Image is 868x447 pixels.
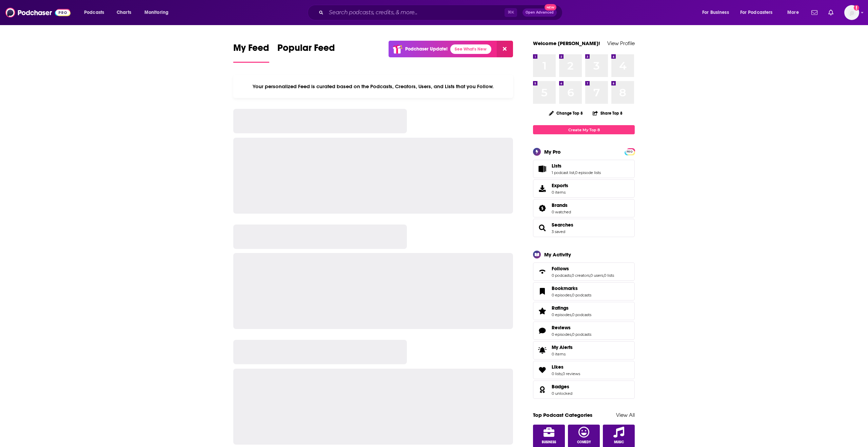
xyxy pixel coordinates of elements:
[552,210,571,214] a: 0 watched
[552,182,568,189] span: Exports
[535,346,549,355] span: My Alerts
[277,42,335,63] a: Popular Feed
[552,371,562,376] a: 0 lists
[552,364,580,370] a: Likes
[552,266,569,272] span: Follows
[575,170,601,175] a: 0 episode lists
[277,42,335,58] span: Popular Feed
[535,287,549,296] a: Bookmarks
[533,40,600,46] a: Welcome [PERSON_NAME]!
[552,305,569,311] span: Ratings
[571,332,572,337] span: ,
[616,412,635,418] a: View All
[533,160,635,178] span: Lists
[552,293,571,297] a: 0 episodes
[552,344,573,350] span: My Alerts
[736,7,783,18] button: open menu
[854,5,859,11] svg: Add a profile image
[533,322,635,340] span: Reviews
[552,384,572,390] a: Badges
[607,40,635,46] a: View Profile
[552,202,571,208] a: Brands
[533,179,635,198] a: Exports
[697,7,737,18] button: open menu
[544,149,561,155] div: My Pro
[544,251,571,258] div: My Activity
[552,384,569,390] span: Badges
[552,285,591,291] a: Bookmarks
[552,325,571,331] span: Reviews
[571,273,572,278] span: ,
[604,273,614,278] a: 0 lists
[552,391,572,396] a: 0 unlocked
[533,412,592,418] a: Top Podcast Categories
[552,352,573,356] span: 0 items
[552,364,564,370] span: Likes
[572,293,591,297] a: 0 podcasts
[84,8,104,17] span: Podcasts
[552,273,571,278] a: 0 podcasts
[533,361,635,379] span: Likes
[844,5,859,20] span: Logged in as danikarchmer
[533,263,635,281] span: Follows
[563,371,580,376] a: 0 reviews
[533,219,635,237] span: Searches
[844,5,859,20] img: User Profile
[450,44,491,54] a: See What's New
[702,8,729,17] span: For Business
[626,149,634,154] a: PRO
[572,312,591,317] a: 0 podcasts
[552,222,573,228] a: Searches
[740,8,773,17] span: For Podcasters
[552,190,568,195] span: 0 items
[140,7,177,18] button: open menu
[552,312,571,317] a: 0 episodes
[405,46,448,52] p: Podchaser Update!
[535,223,549,233] a: Searches
[626,149,634,154] span: PRO
[552,170,574,175] a: 1 podcast list
[542,440,556,444] span: Business
[545,4,557,11] span: New
[603,273,604,278] span: ,
[533,381,635,399] span: Badges
[5,6,71,19] a: Podchaser - Follow, Share and Rate Podcasts
[552,163,561,169] span: Lists
[552,332,571,337] a: 0 episodes
[572,332,591,337] a: 0 podcasts
[533,199,635,217] span: Brands
[844,5,859,20] button: Show profile menu
[552,325,591,331] a: Reviews
[233,75,513,98] div: Your personalized Feed is curated based on the Podcasts, Creators, Users, and Lists that you Follow.
[535,306,549,316] a: Ratings
[571,293,572,297] span: ,
[545,109,587,117] button: Change Top 8
[552,229,565,234] a: 3 saved
[826,7,836,18] a: Show notifications dropdown
[117,8,131,17] span: Charts
[505,8,517,17] span: ⌘ K
[233,42,269,63] a: My Feed
[783,7,807,18] button: open menu
[787,8,799,17] span: More
[526,11,554,14] span: Open Advanced
[112,7,135,18] a: Charts
[552,285,578,291] span: Bookmarks
[552,305,591,311] a: Ratings
[535,365,549,375] a: Likes
[562,371,563,376] span: ,
[614,440,624,444] span: Music
[79,7,113,18] button: open menu
[574,170,575,175] span: ,
[571,312,572,317] span: ,
[522,8,557,17] button: Open AdvancedNew
[533,282,635,300] span: Bookmarks
[572,273,590,278] a: 0 creators
[314,5,569,20] div: Search podcasts, credits, & more...
[535,267,549,276] a: Follows
[535,164,549,174] a: Lists
[552,202,568,208] span: Brands
[535,326,549,335] a: Reviews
